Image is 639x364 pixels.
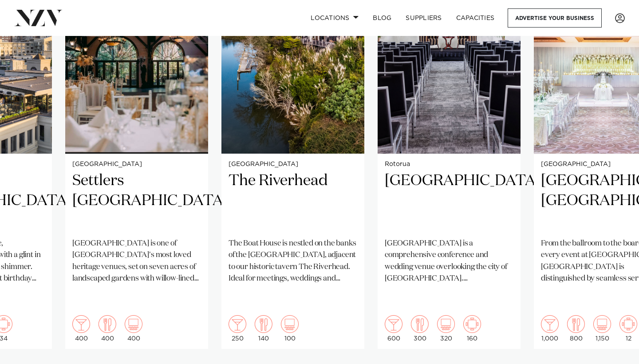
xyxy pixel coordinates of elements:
p: [GEOGRAPHIC_DATA] is one of [GEOGRAPHIC_DATA]'s most loved heritage venues, set on seven acres of... [72,238,201,285]
div: 400 [125,315,142,342]
p: The Boat House is nestled on the banks of the [GEOGRAPHIC_DATA], adjacent to our historic tavern ... [229,238,357,285]
img: theatre.png [281,315,299,333]
img: meeting.png [619,315,637,333]
div: 400 [99,315,116,342]
div: 140 [255,315,272,342]
div: 400 [72,315,90,342]
div: 800 [567,315,585,342]
div: 100 [281,315,299,342]
a: Locations [304,8,366,28]
img: theatre.png [125,315,142,333]
div: 1,150 [593,315,611,342]
div: 250 [229,315,246,342]
div: 160 [463,315,481,342]
div: 1,000 [541,315,559,342]
img: theatre.png [593,315,611,333]
a: Advertise your business [508,8,602,28]
a: Capacities [449,8,502,28]
img: cocktail.png [541,315,559,333]
div: 600 [385,315,402,342]
h2: Settlers [GEOGRAPHIC_DATA] [72,171,201,231]
img: nzv-logo.png [14,10,63,26]
img: cocktail.png [385,315,402,333]
img: theatre.png [437,315,455,333]
img: cocktail.png [229,315,246,333]
img: meeting.png [463,315,481,333]
img: dining.png [99,315,116,333]
h2: The Riverhead [229,171,357,231]
img: dining.png [255,315,272,333]
div: 12 [619,315,637,342]
div: 320 [437,315,455,342]
small: Rotorua [385,161,513,168]
h2: [GEOGRAPHIC_DATA] [385,171,513,231]
div: 300 [411,315,429,342]
img: dining.png [567,315,585,333]
img: dining.png [411,315,429,333]
p: [GEOGRAPHIC_DATA] is a comprehensive conference and wedding venue overlooking the city of [GEOGRA... [385,238,513,285]
img: cocktail.png [72,315,90,333]
small: [GEOGRAPHIC_DATA] [72,161,201,168]
a: SUPPLIERS [398,8,449,28]
a: BLOG [366,8,398,28]
small: [GEOGRAPHIC_DATA] [229,161,357,168]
